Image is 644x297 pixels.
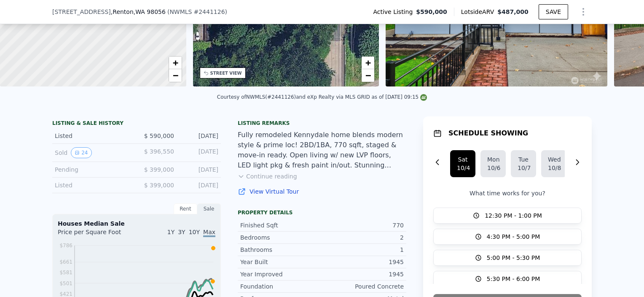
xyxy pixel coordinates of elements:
span: NWMLS [169,8,192,15]
div: Fully remodeled Kennydale home blends modern style & prime loc! 2BD/1BA, 770 sqft, staged & move-... [238,130,406,170]
div: Wed [548,155,560,164]
button: View historical data [71,147,91,158]
button: Mon10/6 [480,150,506,177]
div: Sold [55,147,130,158]
a: Zoom out [362,69,374,82]
button: 5:30 PM - 6:00 PM [433,271,582,287]
tspan: $661 [59,259,72,265]
div: Listed [55,132,130,140]
span: Max [203,229,215,237]
button: Sat10/4 [450,150,475,177]
button: Continue reading [238,172,297,181]
div: 1945 [322,258,404,266]
span: $487,000 [497,8,529,15]
div: Listing remarks [238,120,406,127]
span: # 2441126 [193,8,225,15]
div: Tue [518,155,529,164]
span: [STREET_ADDRESS] [52,8,111,16]
div: [DATE] [181,147,218,158]
span: + [365,57,371,68]
div: [DATE] [181,165,218,174]
tspan: $581 [59,270,72,275]
div: 10/7 [518,164,529,172]
p: What time works for you? [433,189,582,197]
button: 5:00 PM - 5:30 PM [433,250,582,266]
div: Bathrooms [240,246,322,254]
div: Sat [457,155,469,164]
div: Finished Sqft [240,221,322,229]
tspan: $786 [59,243,72,248]
div: Property details [238,209,406,216]
div: Year Built [240,258,322,266]
span: + [172,57,178,68]
button: SAVE [539,4,568,19]
a: Zoom in [169,57,182,69]
div: Houses Median Sale [58,219,215,228]
div: 2 [322,233,404,242]
div: Price per Square Foot [58,228,137,241]
tspan: $501 [59,281,72,286]
span: 4:30 PM - 5:00 PM [487,232,540,241]
button: Show Options [575,3,592,20]
span: $ 590,000 [144,132,174,139]
button: Wed10/8 [541,150,566,177]
div: 10/8 [548,164,560,172]
div: Foundation [240,282,322,291]
img: NWMLS Logo [420,94,427,101]
span: Active Listing [373,8,416,16]
span: $ 399,000 [144,182,174,189]
div: Courtesy of NWMLS (#2441126) and eXp Realty via MLS GRID as of [DATE] 09:15 [217,94,427,100]
span: , WA 98056 [134,8,166,15]
div: Listed [55,181,130,189]
span: 1Y [167,229,174,235]
button: 12:30 PM - 1:00 PM [433,208,582,224]
div: 1945 [322,270,404,278]
div: Mon [487,155,499,164]
a: View Virtual Tour [238,187,406,196]
a: Zoom in [362,57,374,69]
div: Sale [197,203,221,214]
div: Year Improved [240,270,322,278]
span: , Renton [111,8,166,16]
div: 10/4 [457,164,469,172]
span: Lotside ARV [461,8,497,16]
div: 770 [322,221,404,229]
h1: SCHEDULE SHOWING [448,128,528,138]
div: Rent [174,203,197,214]
div: 10/6 [487,164,499,172]
button: 4:30 PM - 5:00 PM [433,229,582,245]
div: [DATE] [181,132,218,140]
span: $ 399,000 [144,166,174,173]
span: 5:30 PM - 6:00 PM [487,275,540,283]
div: Poured Concrete [322,282,404,291]
span: − [365,70,371,81]
a: Zoom out [169,69,182,82]
span: − [172,70,178,81]
div: LISTING & SALE HISTORY [52,120,221,128]
span: 3Y [178,229,185,235]
div: STREET VIEW [210,70,242,76]
span: 10Y [189,229,200,235]
div: Bedrooms [240,233,322,242]
div: Pending [55,165,130,174]
span: 5:00 PM - 5:30 PM [487,254,540,262]
span: $590,000 [416,8,447,16]
div: [DATE] [181,181,218,189]
span: $ 396,550 [144,148,174,155]
button: Tue10/7 [511,150,536,177]
span: 12:30 PM - 1:00 PM [485,211,542,220]
div: 1 [322,246,404,254]
div: ( ) [167,8,227,16]
tspan: $421 [59,291,72,297]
